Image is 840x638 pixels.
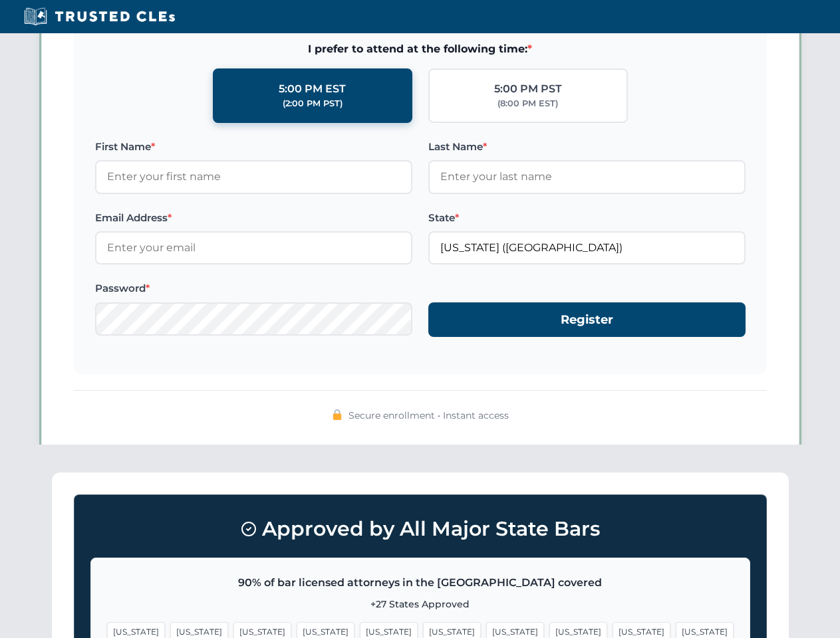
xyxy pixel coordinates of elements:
[279,80,346,98] div: 5:00 PM EST
[428,160,746,193] input: Enter your last name
[428,302,746,338] button: Register
[497,97,558,110] div: (8:00 PM EST)
[283,97,343,110] div: (2:00 PM PST)
[95,231,412,265] input: Enter your email
[332,409,343,420] img: 🔒
[90,511,750,547] h3: Approved by All Major State Bars
[428,231,746,265] input: Arizona (AZ)
[95,280,412,296] label: Password
[349,408,509,423] span: Secure enrollment • Instant access
[428,139,746,155] label: Last Name
[107,597,734,611] p: +27 States Approved
[95,210,412,226] label: Email Address
[95,41,746,58] span: I prefer to attend at the following time:
[494,80,562,98] div: 5:00 PM PST
[428,210,746,226] label: State
[95,139,412,155] label: First Name
[107,574,734,591] p: 90% of bar licensed attorneys in the [GEOGRAPHIC_DATA] covered
[95,160,412,193] input: Enter your first name
[20,7,179,27] img: Trusted CLEs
